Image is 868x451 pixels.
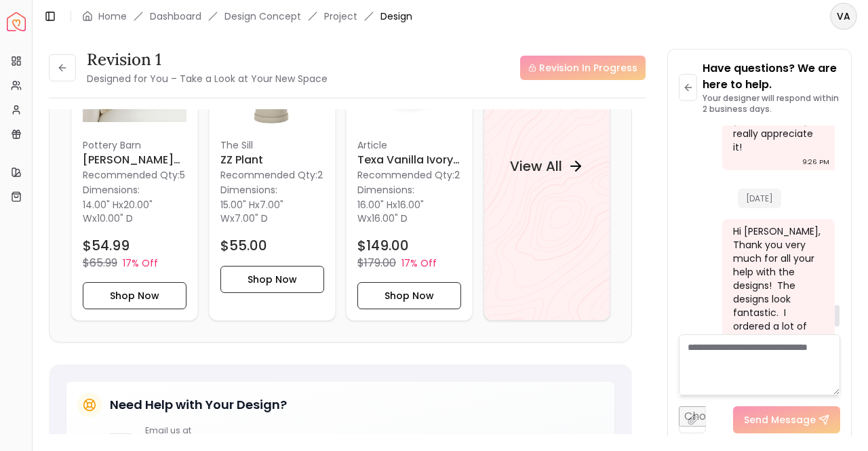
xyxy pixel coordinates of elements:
[97,211,133,224] span: 10.00" D
[83,181,140,197] p: Dimensions:
[224,9,301,23] li: Design Concept
[380,9,412,23] span: Design
[82,9,412,23] nav: breadcrumb
[87,72,328,85] small: Designed for You – Take a Look at Your New Space
[123,256,158,269] p: 17% Off
[802,155,829,169] div: 9:26 PM
[346,12,473,321] a: Texa Vanilla Ivory Pouf imageArticleTexa Vanilla Ivory PoufRecommended Qty:2Dimensions:16.00" Hx1...
[220,138,324,151] p: The Sill
[357,235,409,254] h4: $149.00
[357,197,424,224] span: 16.00" W
[220,24,324,128] img: ZZ Plant image
[831,4,856,28] span: VA
[357,168,461,181] p: Recommended Qty: 2
[235,211,268,224] span: 7.00" D
[145,425,225,436] p: Email us at
[357,138,461,151] p: Article
[703,60,840,93] p: Have questions? We are here to help.
[220,197,324,224] p: x x
[220,235,267,254] h4: $55.00
[357,197,461,224] p: x x
[372,211,408,224] span: 16.00" D
[484,12,610,321] a: View All
[220,181,277,197] p: Dimensions:
[220,265,324,292] button: Shop Now
[509,157,561,176] h4: View All
[7,12,26,31] img: Spacejoy Logo
[401,256,437,269] p: 17% Off
[220,197,255,211] span: 15.00" H
[83,235,130,254] h4: $54.99
[83,197,186,224] p: x x
[357,254,396,271] p: $179.00
[346,12,473,321] div: Texa Vanilla Ivory Pouf
[83,151,186,168] h6: [PERSON_NAME] Linen Lumbar Pillow
[83,24,186,128] img: Galen Linen Lumbar Pillow image
[83,138,186,151] p: Pottery Barn
[738,189,781,208] span: [DATE]
[83,197,119,211] span: 14.00" H
[83,254,117,271] p: $65.99
[357,197,393,211] span: 16.00" H
[83,168,186,181] p: Recommended Qty: 5
[7,12,26,31] a: Spacejoy
[220,151,324,168] h6: ZZ Plant
[71,12,198,321] a: Galen Linen Lumbar Pillow imagePottery Barn[PERSON_NAME] Linen Lumbar PillowRecommended Qty:5Dime...
[357,24,461,128] img: Texa Vanilla Ivory Pouf image
[83,281,186,309] button: Shop Now
[110,395,287,414] h5: Need Help with Your Design?
[324,9,357,23] a: Project
[357,281,461,309] button: Shop Now
[703,93,840,115] p: Your designer will respond within 2 business days.
[357,181,414,197] p: Dimensions:
[150,9,201,23] a: Dashboard
[209,12,336,321] div: ZZ Plant
[220,168,324,181] p: Recommended Qty: 2
[830,3,857,30] button: VA
[87,49,328,71] h3: Revision 1
[209,12,336,321] a: ZZ Plant imageThe SillZZ PlantRecommended Qty:2Dimensions:15.00" Hx7.00" Wx7.00" D$55.00Shop Now
[220,197,283,224] span: 7.00" W
[357,151,461,168] h6: Texa Vanilla Ivory Pouf
[98,9,127,23] a: Home
[83,197,153,224] span: 20.00" W
[71,12,198,321] div: Galen Linen Lumbar Pillow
